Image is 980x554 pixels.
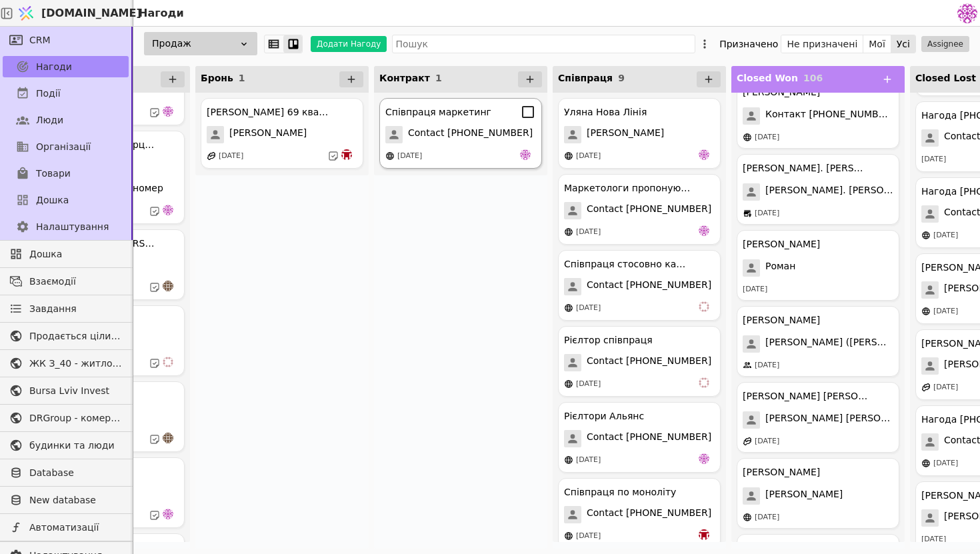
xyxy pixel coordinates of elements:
img: de [163,205,173,215]
div: [DATE] [397,151,422,162]
a: Завдання [3,298,129,319]
div: [DATE] [755,360,779,371]
span: Contact [PHONE_NUMBER] [587,202,711,219]
img: brick-mortar-store.svg [743,209,752,218]
span: Closed Lost [915,73,976,83]
div: [DATE] [933,306,958,317]
a: Люди [3,109,129,131]
div: [DATE] [933,230,958,241]
span: [PERSON_NAME] [229,126,307,143]
img: de [520,149,531,160]
a: Bursa Lviv Invest [3,380,129,401]
span: Завдання [29,302,77,316]
span: Дошка [29,247,122,261]
div: Призначено [719,35,778,53]
img: vi [699,301,709,312]
img: people.svg [743,361,752,370]
img: vi [699,377,709,388]
span: Contact [PHONE_NUMBER] [408,126,533,143]
img: online-store.svg [921,307,931,316]
div: [DATE] [921,154,946,165]
div: Рієлтор співпрацяContact [PHONE_NUMBER][DATE]vi [558,326,721,397]
span: Нагоди [36,60,72,74]
div: [PERSON_NAME] [743,237,820,251]
div: [PERSON_NAME]Роман[DATE] [737,230,899,301]
a: New database [3,489,129,511]
span: Бронь [201,73,233,83]
img: online-store.svg [564,455,573,465]
div: Маркетологи пропонують співпрацюContact [PHONE_NUMBER][DATE]de [558,174,721,245]
a: Організації [3,136,129,157]
a: будинки та люди [3,435,129,456]
img: vi [163,357,173,367]
img: de [699,225,709,236]
span: 1 [435,73,442,83]
div: [DATE] [743,284,767,295]
a: Товари [3,163,129,184]
span: Contact [PHONE_NUMBER] [587,354,711,371]
span: [PERSON_NAME] ([PERSON_NAME]) [765,335,893,353]
button: Мої [863,35,891,53]
img: online-store.svg [921,231,931,240]
a: Database [3,462,129,483]
div: [PERSON_NAME] [743,313,820,327]
span: CRM [29,33,51,47]
img: an [163,433,173,443]
span: Товари [36,167,71,181]
div: [DATE] [755,132,779,143]
span: будинки та люди [29,439,122,453]
input: Пошук [392,35,695,53]
span: Продається цілий будинок [PERSON_NAME] нерухомість [29,329,122,343]
div: [DATE] [576,379,601,390]
a: Налаштування [3,216,129,237]
div: [DATE] [755,208,779,219]
img: online-store.svg [564,379,573,389]
img: online-store.svg [564,531,573,541]
a: Дошка [3,189,129,211]
span: Події [36,87,61,101]
img: an [163,281,173,291]
div: Співпраця стосовно канцеляріїContact [PHONE_NUMBER][DATE]vi [558,250,721,321]
div: Співпраця маркетингContact [PHONE_NUMBER][DATE]de [379,98,542,169]
span: Співпраця [558,73,613,83]
a: Дошка [3,243,129,265]
div: [DATE] [576,531,601,542]
div: [PERSON_NAME][PERSON_NAME] ([PERSON_NAME])[DATE] [737,306,899,377]
span: [PERSON_NAME] [587,126,664,143]
h2: Нагоди [133,5,184,21]
span: ЖК З_40 - житлова та комерційна нерухомість класу Преміум [29,357,122,371]
img: online-store.svg [743,133,752,142]
img: online-store.svg [564,303,573,313]
div: [PERSON_NAME][PERSON_NAME][DATE] [737,458,899,529]
img: online-store.svg [385,151,395,161]
span: [DOMAIN_NAME] [41,5,141,21]
span: Contact [PHONE_NUMBER] [587,506,711,523]
span: New database [29,493,122,507]
span: Організації [36,140,91,154]
div: Рієлтори АльянсContact [PHONE_NUMBER][DATE]de [558,402,721,473]
img: de [163,509,173,519]
div: Уляна Нова Лінія [564,105,647,119]
span: Bursa Lviv Invest [29,384,122,398]
div: [DATE] [755,512,779,523]
a: Взаємодії [3,271,129,292]
img: affiliate-program.svg [207,151,216,161]
span: Contact [PHONE_NUMBER] [587,278,711,295]
span: [PERSON_NAME] [PERSON_NAME]. [765,411,893,429]
img: de [699,453,709,464]
div: [DATE] [576,151,601,162]
a: Продається цілий будинок [PERSON_NAME] нерухомість [3,325,129,347]
div: Маркетологи пропонують співпрацю [564,181,691,195]
span: Дошка [36,193,69,207]
img: online-store.svg [564,227,573,237]
img: online-store.svg [564,151,573,161]
img: 137b5da8a4f5046b86490006a8dec47a [957,3,977,23]
span: 9 [618,73,625,83]
span: Contact [PHONE_NUMBER] [587,430,711,447]
span: Взаємодії [29,275,122,289]
span: Контракт [379,73,430,83]
div: [PERSON_NAME]. [PERSON_NAME] ([PERSON_NAME]) [743,161,869,175]
div: [PERSON_NAME]Контакт [PHONE_NUMBER][DATE] [737,78,899,149]
div: [DATE] [576,303,601,314]
div: Співпраця по монолітуContact [PHONE_NUMBER][DATE]bo [558,478,721,549]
